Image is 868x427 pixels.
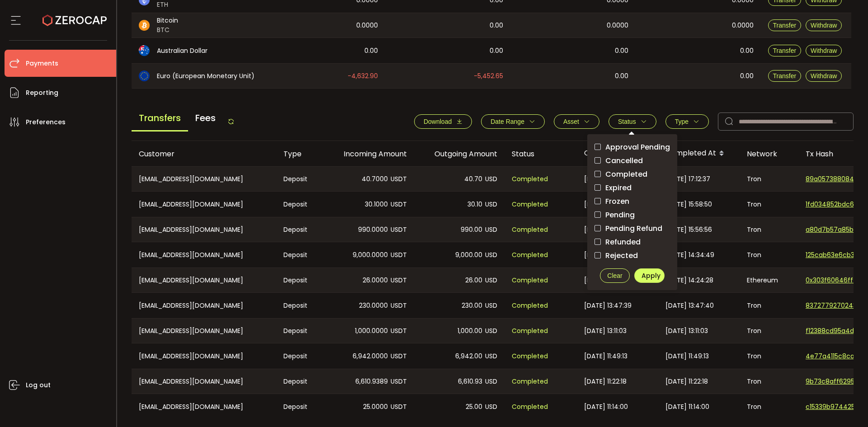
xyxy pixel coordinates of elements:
span: 25.00 [466,402,482,412]
span: Euro (European Monetary Unit) [157,71,255,81]
span: Status [618,118,636,125]
span: 0.00 [615,71,628,81]
span: Asset [563,118,579,125]
span: [DATE] 15:56:56 [584,225,631,235]
span: [DATE] 15:56:56 [665,225,712,235]
span: 0.00 [490,46,503,56]
button: Withdraw [806,19,842,31]
span: Transfer [773,72,797,80]
span: USDT [391,376,407,387]
span: 25.0000 [363,402,388,412]
div: Type [276,149,324,159]
div: Status [505,149,577,159]
div: Network [740,149,798,159]
span: USD [485,351,497,361]
span: 0.0000 [356,20,378,31]
span: Reporting [26,86,58,99]
span: 0.00 [490,20,503,31]
span: Preferences [26,116,66,129]
span: USDT [391,351,407,361]
span: USD [485,250,497,260]
span: Australian Dollar [157,46,208,56]
span: 26.00 [465,275,482,286]
span: Transfer [773,22,797,29]
button: Withdraw [806,70,842,82]
button: Transfer [768,45,802,56]
div: Ethereum [740,268,798,292]
span: [DATE] 15:58:50 [584,199,631,210]
div: Completed At [658,146,740,161]
span: [DATE] 14:24:28 [584,275,632,286]
span: 1,000.0000 [355,326,388,336]
div: Tron [740,167,798,191]
div: Customer [132,149,276,159]
div: Tron [740,343,798,369]
div: Deposit [276,343,324,369]
span: USD [485,376,497,387]
span: [DATE] 11:14:00 [584,402,628,412]
span: 6,942.0000 [353,351,388,361]
span: Completed [512,376,548,387]
span: Log out [26,379,51,392]
span: USDT [391,199,407,210]
span: Cancelled [601,156,643,165]
span: Completed [512,199,548,210]
span: 9,000.0000 [353,250,388,260]
span: Download [424,118,452,125]
span: Completed [512,402,548,412]
span: 0.00 [364,46,378,56]
span: Completed [512,174,548,184]
div: Deposit [276,268,324,292]
button: Date Range [481,114,545,129]
button: Apply [634,268,665,283]
div: Tron [740,369,798,394]
div: Incoming Amount [324,149,414,159]
span: [DATE] 11:22:18 [665,376,708,387]
span: Pending Refund [601,224,662,233]
div: Deposit [276,369,324,394]
span: Completed [512,275,548,286]
span: Apply [642,271,660,280]
div: Deposit [276,242,324,267]
div: Deposit [276,217,324,242]
span: Completed [512,326,548,336]
span: USDT [391,174,407,184]
span: [DATE] 13:47:40 [665,300,714,311]
button: Download [414,114,472,129]
span: Fees [188,106,223,130]
span: [DATE] 11:22:18 [584,376,627,387]
span: 9,000.00 [455,250,482,260]
div: [EMAIL_ADDRESS][DOMAIN_NAME] [132,319,276,343]
span: 990.0000 [358,225,388,235]
button: Transfer [768,70,802,82]
span: Bitcoin [157,16,178,25]
div: [EMAIL_ADDRESS][DOMAIN_NAME] [132,217,276,242]
span: Transfers [132,106,188,131]
button: Status [609,114,656,129]
span: USD [485,275,497,286]
button: Withdraw [806,45,842,56]
span: 0.00 [740,71,754,81]
span: 990.00 [461,225,482,235]
span: USD [485,174,497,184]
span: [DATE] 11:49:13 [665,351,709,361]
span: USDT [391,402,407,412]
div: [EMAIL_ADDRESS][DOMAIN_NAME] [132,242,276,267]
span: [DATE] 14:34:49 [584,250,633,260]
div: Tron [740,192,798,217]
span: 0.0000 [732,20,754,31]
div: Tron [740,394,798,419]
span: [DATE] 14:24:28 [665,275,713,286]
span: 6,610.93 [458,376,482,387]
span: Withdraw [811,22,837,29]
span: Transfer [773,47,797,54]
span: 30.10 [467,199,482,210]
div: [EMAIL_ADDRESS][DOMAIN_NAME] [132,268,276,292]
span: [DATE] 11:14:00 [665,402,709,412]
div: [EMAIL_ADDRESS][DOMAIN_NAME] [132,192,276,217]
span: Withdraw [811,47,837,54]
span: BTC [157,25,178,35]
div: Tron [740,319,798,343]
span: [DATE] 13:11:03 [665,326,708,336]
span: 6,610.9389 [355,376,388,387]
